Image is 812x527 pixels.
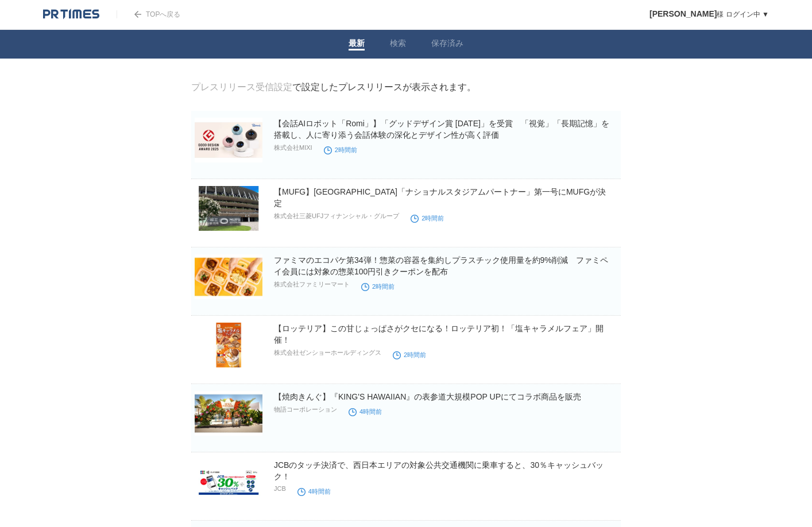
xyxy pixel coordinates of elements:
[274,187,606,208] a: 【MUFG】[GEOGRAPHIC_DATA]「ナショナルスタジアムパートナー」第一号にMUFGが決定
[274,392,581,401] a: 【焼肉きんぐ】『KING'S HAWAIIAN』の表参道大規模POP UPにてコラボ商品を販売
[274,280,350,289] p: 株式会社ファミリーマート
[361,283,395,290] time: 2時間前
[274,405,337,414] p: 物語コーポレーション
[195,459,262,504] img: JCBのタッチ決済で、西日本エリアの対象公共交通機関に乗車すると、30％キャッシュバック！
[195,186,262,231] img: 【MUFG】国立競技場「ナショナルスタジアムパートナー」第一号にMUFGが決定
[117,10,180,18] a: TOPへ戻る
[649,10,769,18] a: [PERSON_NAME]様 ログイン中 ▼
[411,215,444,222] time: 2時間前
[390,38,406,51] a: 検索
[274,119,609,139] a: 【会話AIロボット「Romi」】「グッドデザイン賞 [DATE]」を受賞 「視覚」「長期記憶」を搭載し、人に寄り添う会話体験の深化とデザイン性が高く評価
[191,82,476,94] div: で設定したプレスリリースが表示されます。
[134,11,141,18] img: arrow.png
[274,460,604,481] a: JCBのタッチ決済で、西日本エリアの対象公共交通機関に乗車すると、30％キャッシュバック！
[274,348,381,357] p: 株式会社ゼンショーホールディングス
[649,9,717,18] span: [PERSON_NAME]
[297,488,331,495] time: 4時間前
[349,408,382,415] time: 4時間前
[274,212,399,220] p: 株式会社三菱UFJフィナンシャル・グループ
[393,351,426,358] time: 2時間前
[274,485,286,492] p: JCB
[324,146,357,153] time: 2時間前
[191,82,292,92] a: プレスリリース受信設定
[195,323,262,367] img: 【ロッテリア】この甘じょっぱさがクセになる！ロッテリア初！「塩キャラメルフェア」開催！
[274,255,608,276] a: ファミマのエコパケ第34弾！惣菜の容器を集約しプラスチック使用量を約9%削減 ファミペイ会員には対象の惣菜100円引きクーポンを配布
[431,38,463,51] a: 保存済み
[195,391,262,436] img: 【焼肉きんぐ】『KING'S HAWAIIAN』の表参道大規模POP UPにてコラボ商品を販売
[195,118,262,162] img: 【会話AIロボット「Romi」】「グッドデザイン賞 2025」を受賞 「視覚」「長期記憶」を搭載し、人に寄り添う会話体験の深化とデザイン性が高く評価
[274,324,604,344] a: 【ロッテリア】この甘じょっぱさがクセになる！ロッテリア初！「塩キャラメルフェア」開催！
[43,9,99,20] img: logo.png
[195,254,262,299] img: ファミマのエコパケ第34弾！惣菜の容器を集約しプラスチック使用量を約9%削減 ファミペイ会員には対象の惣菜100円引きクーポンを配布
[349,38,365,51] a: 最新
[274,144,312,152] p: 株式会社MIXI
